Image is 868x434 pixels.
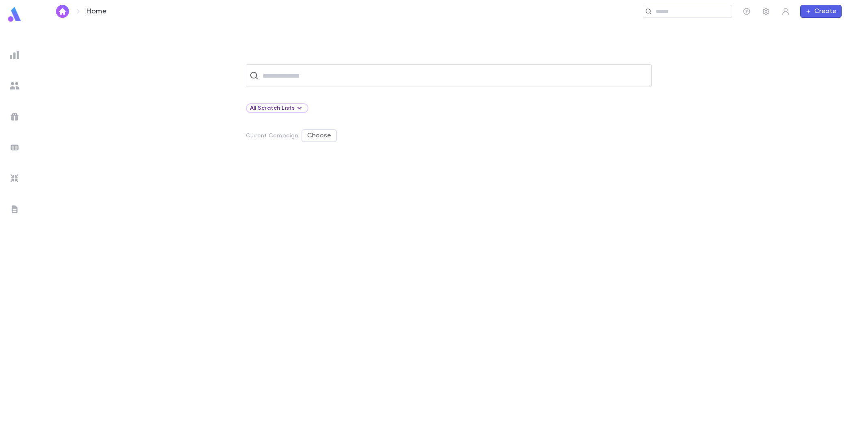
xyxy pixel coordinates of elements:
img: campaigns_grey.99e729a5f7ee94e3726e6486bddda8f1.svg [10,112,19,122]
img: home_white.a664292cf8c1dea59945f0da9f25487c.svg [58,8,67,15]
button: Create [800,5,842,18]
div: All Scratch Lists [250,103,305,113]
img: imports_grey.530a8a0e642e233f2baf0ef88e8c9fcb.svg [10,174,19,183]
img: reports_grey.c525e4749d1bce6a11f5fe2a8de1b229.svg [10,50,19,60]
img: students_grey.60c7aba0da46da39d6d829b817ac14fc.svg [10,81,19,91]
div: All Scratch Lists [246,103,309,113]
button: Choose [302,129,337,142]
img: letters_grey.7941b92b52307dd3b8a917253454ce1c.svg [10,204,19,214]
p: Home [86,7,107,16]
img: batches_grey.339ca447c9d9533ef1741baa751efc33.svg [10,143,19,152]
img: logo [6,7,23,22]
p: Current Campaign [246,132,298,139]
